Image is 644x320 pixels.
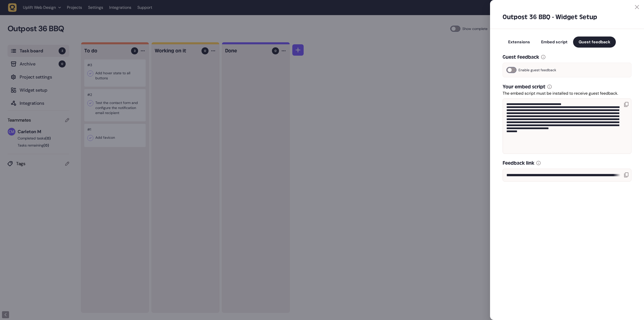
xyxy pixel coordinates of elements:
iframe: LiveChat chat widget [620,296,641,317]
h4: Guest feedback [503,54,539,61]
span: Guest feedback [579,39,610,45]
h4: Feedback link [503,160,534,167]
span: Embed script [541,39,568,45]
h2: Outpost 36 BBQ - Widget Setup [503,13,631,21]
h4: Your embed script [503,83,545,90]
p: The embed script must be installed to receive guest feedback. [503,90,631,96]
span: Enable guest feedback [518,67,556,73]
span: Extensions [508,39,530,45]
